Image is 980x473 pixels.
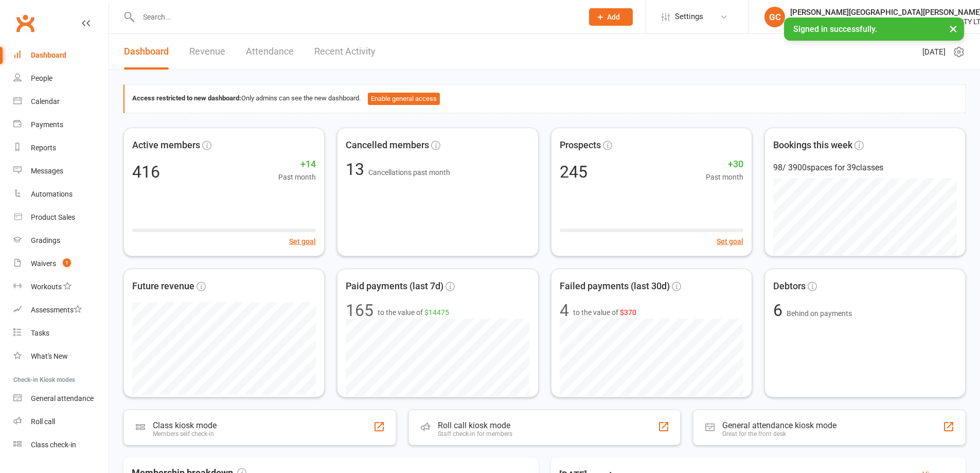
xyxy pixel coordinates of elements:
[773,301,787,320] span: 6
[438,430,512,437] div: Staff check-in for members
[346,302,373,319] div: 165
[560,164,587,180] div: 245
[135,10,576,24] input: Search...
[13,275,109,299] a: Workouts
[246,34,294,69] a: Attendance
[31,190,73,198] div: Automations
[31,167,63,175] div: Messages
[722,430,836,437] div: Great for the front desk
[189,34,225,69] a: Revenue
[346,279,443,294] span: Paid payments (last 7d)
[13,67,109,90] a: People
[289,236,316,247] button: Set goal
[13,44,109,67] a: Dashboard
[314,34,376,69] a: Recent Activity
[573,307,636,318] span: to the value of
[368,168,450,177] span: Cancellations past month
[438,421,512,430] div: Roll call kiosk mode
[132,94,241,102] strong: Access restricted to new dashboard:
[132,279,194,294] span: Future revenue
[706,171,743,183] span: Past month
[13,229,109,252] a: Gradings
[722,421,836,430] div: General attendance kiosk mode
[793,24,877,34] span: Signed in successfully.
[368,93,440,105] button: Enable general access
[13,136,109,160] a: Reports
[13,410,109,433] a: Roll call
[717,236,743,247] button: Set goal
[620,308,636,317] span: $370
[706,157,743,172] span: +30
[13,206,109,229] a: Product Sales
[31,236,60,244] div: Gradings
[31,259,56,268] div: Waivers
[773,279,806,294] span: Debtors
[560,279,670,294] span: Failed payments (last 30d)
[560,302,569,319] div: 4
[13,345,109,368] a: What's New
[424,308,449,317] span: $14475
[132,164,160,180] div: 416
[153,421,217,430] div: Class kiosk mode
[13,183,109,206] a: Automations
[560,138,601,153] span: Prospects
[31,283,62,291] div: Workouts
[63,258,71,267] span: 1
[13,433,109,457] a: Class kiosk mode
[31,329,49,337] div: Tasks
[922,46,946,58] span: [DATE]
[31,441,76,449] div: Class check-in
[764,7,785,27] div: GC
[787,309,852,318] span: Behind on payments
[13,299,109,322] a: Assessments
[13,90,109,113] a: Calendar
[124,34,169,69] a: Dashboard
[773,161,957,174] div: 98 / 3900 spaces for 39 classes
[607,13,620,21] span: Add
[31,213,75,221] div: Product Sales
[132,93,957,105] div: Only admins can see the new dashboard.
[278,171,316,183] span: Past month
[31,51,66,59] div: Dashboard
[13,322,109,345] a: Tasks
[12,10,38,36] a: Clubworx
[589,8,633,26] button: Add
[13,252,109,275] a: Waivers 1
[675,5,703,28] span: Settings
[944,17,963,40] button: ×
[132,138,200,153] span: Active members
[13,113,109,136] a: Payments
[378,307,449,318] span: to the value of
[31,74,52,82] div: People
[153,430,217,437] div: Members self check-in
[346,160,368,179] span: 13
[346,138,429,153] span: Cancelled members
[278,157,316,172] span: +14
[31,144,56,152] div: Reports
[31,417,55,426] div: Roll call
[31,97,60,106] div: Calendar
[773,138,852,153] span: Bookings this week
[31,352,68,360] div: What's New
[13,387,109,410] a: General attendance kiosk mode
[13,160,109,183] a: Messages
[31,120,63,129] div: Payments
[31,306,82,314] div: Assessments
[31,394,94,402] div: General attendance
